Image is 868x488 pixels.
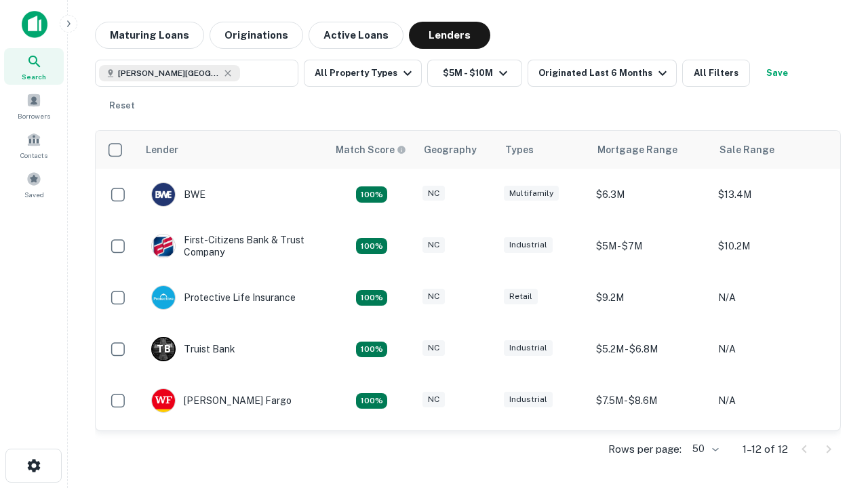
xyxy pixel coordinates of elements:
[711,169,833,220] td: $13.4M
[597,142,677,158] div: Mortgage Range
[304,60,422,87] button: All Property Types
[719,142,774,158] div: Sale Range
[146,142,178,158] div: Lender
[356,393,387,409] div: Matching Properties: 2, hasApolloMatch: undefined
[416,131,497,169] th: Geography
[328,131,416,169] th: Capitalize uses an advanced AI algorithm to match your search with the best lender. The match sco...
[711,375,833,426] td: N/A
[800,336,868,401] iframe: Chat Widget
[743,441,788,457] p: 1–12 of 12
[152,286,175,309] img: picture
[497,131,589,169] th: Types
[711,272,833,323] td: N/A
[589,220,711,272] td: $5M - $7M
[151,388,292,413] div: [PERSON_NAME] Fargo
[427,60,522,87] button: $5M - $10M
[424,142,477,158] div: Geography
[118,67,220,79] span: [PERSON_NAME][GEOGRAPHIC_DATA], [GEOGRAPHIC_DATA]
[589,169,711,220] td: $6.3M
[151,285,296,310] div: Protective Life Insurance
[20,150,47,161] span: Contacts
[22,11,47,38] img: capitalize-icon.png
[356,290,387,306] div: Matching Properties: 2, hasApolloMatch: undefined
[711,131,833,169] th: Sale Range
[589,426,711,478] td: $8.8M
[504,392,553,407] div: Industrial
[504,186,559,201] div: Multifamily
[356,342,387,358] div: Matching Properties: 3, hasApolloMatch: undefined
[138,131,328,169] th: Lender
[95,22,204,49] button: Maturing Loans
[589,375,711,426] td: $7.5M - $8.6M
[336,142,406,157] div: Capitalize uses an advanced AI algorithm to match your search with the best lender. The match sco...
[152,183,175,206] img: picture
[18,110,50,121] span: Borrowers
[152,389,175,412] img: picture
[505,142,534,158] div: Types
[152,235,175,258] img: picture
[409,22,490,49] button: Lenders
[4,166,64,203] a: Saved
[422,340,445,356] div: NC
[151,182,205,207] div: BWE
[687,439,721,459] div: 50
[608,441,682,457] p: Rows per page:
[422,186,445,201] div: NC
[4,127,64,163] a: Contacts
[22,71,46,82] span: Search
[336,142,403,157] h6: Match Score
[589,323,711,375] td: $5.2M - $6.8M
[151,337,235,361] div: Truist Bank
[589,131,711,169] th: Mortgage Range
[528,60,677,87] button: Originated Last 6 Months
[504,289,538,304] div: Retail
[682,60,750,87] button: All Filters
[711,426,833,478] td: N/A
[755,60,799,87] button: Save your search to get updates of matches that match your search criteria.
[504,237,553,253] div: Industrial
[4,48,64,85] a: Search
[210,22,303,49] button: Originations
[100,92,144,119] button: Reset
[151,234,314,258] div: First-citizens Bank & Trust Company
[711,323,833,375] td: N/A
[309,22,403,49] button: Active Loans
[538,65,671,81] div: Originated Last 6 Months
[589,272,711,323] td: $9.2M
[24,189,44,200] span: Saved
[157,342,170,357] p: T B
[356,186,387,203] div: Matching Properties: 2, hasApolloMatch: undefined
[504,340,553,356] div: Industrial
[356,238,387,254] div: Matching Properties: 2, hasApolloMatch: undefined
[4,87,64,124] a: Borrowers
[422,289,445,304] div: NC
[711,220,833,272] td: $10.2M
[422,237,445,253] div: NC
[422,392,445,407] div: NC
